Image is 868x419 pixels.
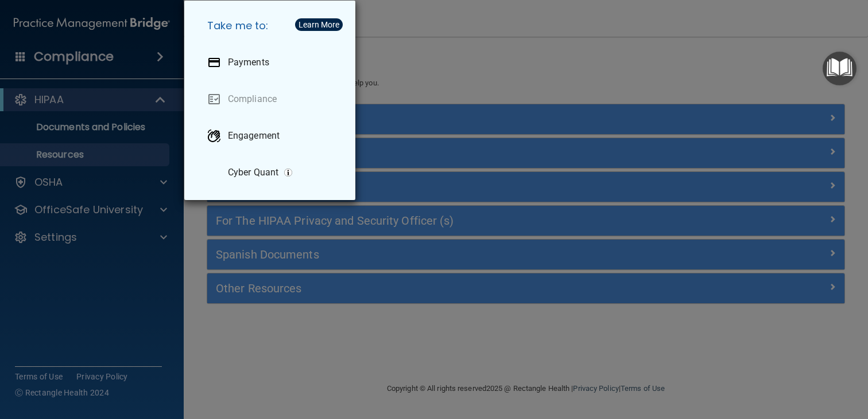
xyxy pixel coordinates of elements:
p: Payments [228,57,269,68]
button: Open Resource Center [823,52,857,85]
a: Compliance [198,83,346,115]
a: Cyber Quant [198,156,346,189]
a: Payments [198,46,346,79]
button: Learn More [295,18,343,31]
p: Engagement [228,130,280,142]
p: Cyber Quant [228,167,278,178]
div: Learn More [299,21,339,29]
a: Engagement [198,120,346,152]
h5: Take me to: [198,10,346,42]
